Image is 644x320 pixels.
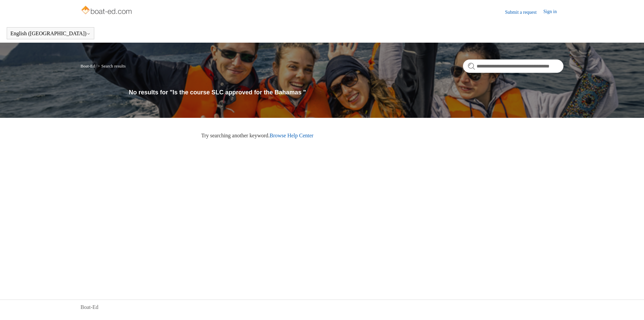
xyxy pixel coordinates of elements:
a: Boat-Ed [80,63,95,68]
li: Search results [96,63,126,68]
a: Browse Help Center [270,133,314,138]
li: Boat-Ed [80,63,96,68]
a: Boat-Ed [80,303,98,311]
p: Try searching another keyword. [201,132,563,140]
h1: No results for "Is the course SLC approved for the Bahamas " [129,88,563,97]
a: Sign in [543,8,563,16]
img: Boat-Ed Help Center home page [80,4,134,17]
input: Search [463,59,563,73]
button: English ([GEOGRAPHIC_DATA]) [10,31,91,37]
div: Live chat [622,298,639,315]
a: Submit a request [505,9,543,16]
